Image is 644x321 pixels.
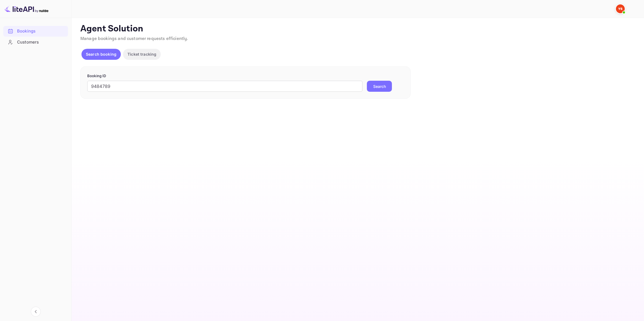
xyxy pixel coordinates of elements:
[127,51,156,57] p: Ticket tracking
[367,81,392,92] button: Search
[3,37,68,47] a: Customers
[86,51,116,57] p: Search booking
[616,4,625,13] img: Yandex Support
[87,73,404,79] p: Booking ID
[3,26,68,36] a: Bookings
[17,28,65,34] div: Bookings
[4,4,48,13] img: LiteAPI logo
[87,81,362,92] input: Enter Booking ID (e.g., 63782194)
[3,37,68,48] div: Customers
[17,39,65,45] div: Customers
[3,26,68,37] div: Bookings
[80,23,634,34] p: Agent Solution
[31,307,41,317] button: Collapse navigation
[80,36,188,42] span: Manage bookings and customer requests efficiently.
